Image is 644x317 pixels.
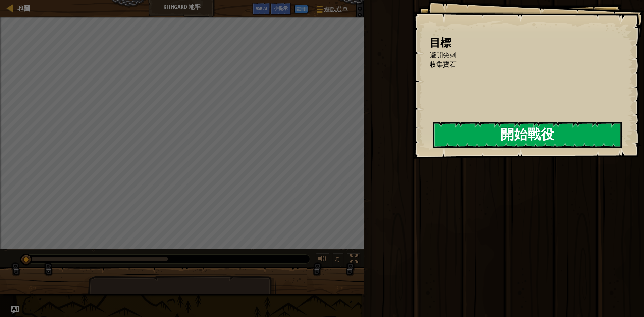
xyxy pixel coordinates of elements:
[430,50,457,59] span: 避開尖刺
[274,5,288,11] span: 小提示
[294,5,308,13] button: 註冊
[316,253,329,267] button: 調整音量
[311,3,352,18] button: 遊戲選單
[421,60,619,69] li: 收集寶石
[334,254,340,264] span: ♫
[13,4,30,13] a: 地圖
[430,35,621,50] div: 目標
[256,5,267,11] span: Ask AI
[347,253,361,267] button: 切換全螢幕
[11,306,19,314] button: Ask AI
[433,122,622,148] button: 開始戰役
[332,253,344,267] button: ♫
[252,3,270,15] button: Ask AI
[324,5,348,14] span: 遊戲選單
[421,50,619,60] li: 避開尖刺
[430,60,457,69] span: 收集寶石
[17,4,30,13] span: 地圖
